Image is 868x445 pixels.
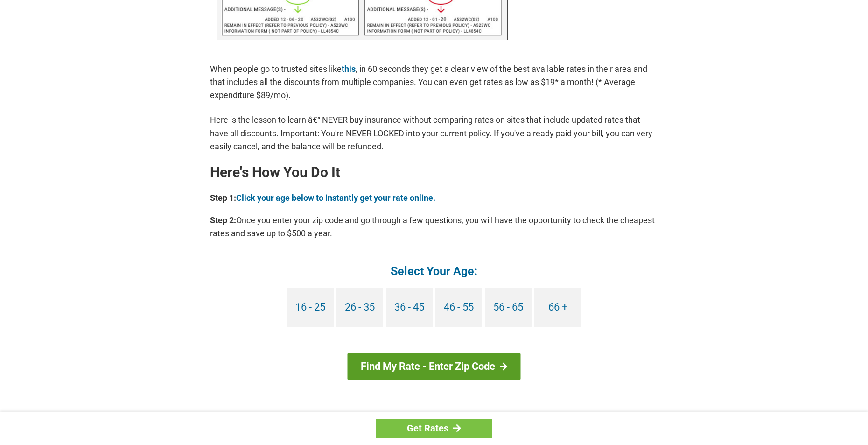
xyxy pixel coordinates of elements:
[210,165,658,180] h2: Here's How You Do It
[210,263,658,279] h4: Select Your Age:
[348,353,521,380] a: Find My Rate - Enter Zip Code
[336,288,383,327] a: 26 - 35
[342,64,356,74] a: this
[210,214,658,240] p: Once you enter your zip code and go through a few questions, you will have the opportunity to che...
[534,288,581,327] a: 66 +
[210,215,236,225] b: Step 2:
[210,113,658,153] p: Here is the lesson to learn â€“ NEVER buy insurance without comparing rates on sites that include...
[287,288,334,327] a: 16 - 25
[210,63,658,102] p: When people go to trusted sites like , in 60 seconds they get a clear view of the best available ...
[376,419,492,438] a: Get Rates
[386,288,433,327] a: 36 - 45
[435,288,482,327] a: 46 - 55
[236,193,435,203] a: Click your age below to instantly get your rate online.
[485,288,532,327] a: 56 - 65
[210,193,236,203] b: Step 1:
